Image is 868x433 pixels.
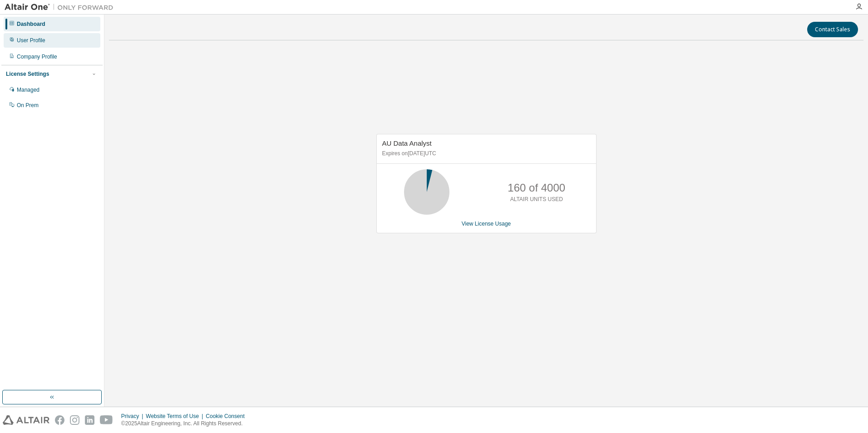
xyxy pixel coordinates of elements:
[462,221,511,227] a: View License Usage
[17,37,45,44] div: User Profile
[100,415,113,425] img: youtube.svg
[121,420,250,428] p: © 2025 Altair Engineering, Inc. All Rights Reserved.
[55,415,64,425] img: facebook.svg
[382,150,588,157] p: Expires on [DATE] UTC
[17,20,45,28] div: Dashboard
[17,86,39,93] div: Managed
[5,3,118,12] img: Altair One
[17,53,57,60] div: Company Profile
[3,415,49,425] img: altair_logo.svg
[85,415,94,425] img: linkedin.svg
[508,180,565,196] p: 160 of 4000
[807,22,858,37] button: Contact Sales
[17,102,39,109] div: On Prem
[70,415,79,425] img: instagram.svg
[510,196,563,203] p: ALTAIR UNITS USED
[6,70,49,78] div: License Settings
[382,139,432,147] span: AU Data Analyst
[146,413,206,420] div: Website Terms of Use
[206,413,250,420] div: Cookie Consent
[121,413,146,420] div: Privacy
